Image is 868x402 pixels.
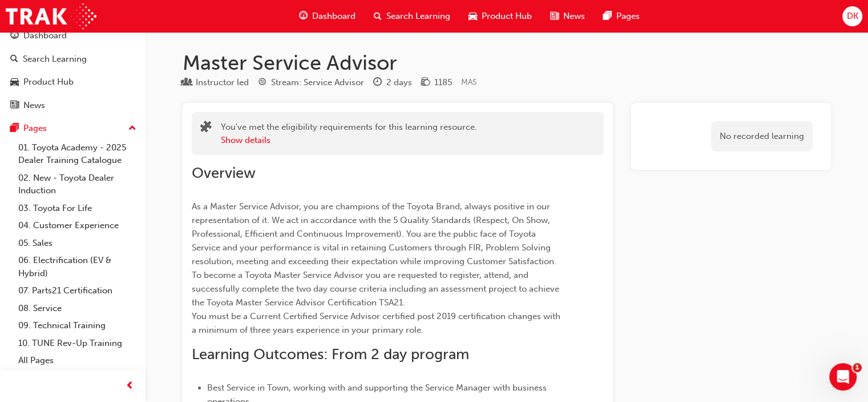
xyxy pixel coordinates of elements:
span: Pages [616,10,640,23]
span: Search Learning [386,10,450,23]
div: News [23,99,45,112]
div: Search Learning [23,53,87,66]
span: DK [846,10,858,23]
span: Learning resource code [461,77,477,87]
span: car-icon [10,77,19,87]
a: Dashboard [5,25,141,46]
div: Type [183,75,249,90]
a: pages-iconPages [594,5,649,28]
button: Pages [5,118,141,139]
span: search-icon [10,54,18,65]
a: car-iconProduct Hub [459,5,541,28]
a: 03. Toyota For Life [14,200,141,217]
span: up-icon [128,121,136,136]
a: 10. TUNE Rev-Up Training [14,335,141,352]
div: Instructor led [196,76,249,89]
a: news-iconNews [541,5,594,28]
a: 01. Toyota Academy - 2025 Dealer Training Catalogue [14,139,141,169]
span: news-icon [550,9,559,23]
a: Search Learning [5,49,141,70]
span: News [563,10,585,23]
span: puzzle-icon [200,122,212,135]
a: 05. Sales [14,234,141,252]
a: 09. Technical Training [14,317,141,335]
div: No recorded learning [711,121,813,152]
iframe: Intercom live chat [829,363,857,391]
button: Show details [221,134,271,147]
span: guage-icon [10,31,19,41]
span: learningResourceType_INSTRUCTOR_LED-icon [183,78,191,88]
button: DashboardSearch LearningProduct HubNews [5,23,141,118]
div: Product Hub [23,75,74,89]
span: Dashboard [312,10,356,23]
button: DK [842,6,862,26]
div: Duration [373,75,412,90]
div: Stream: Service Advisor [271,76,364,89]
a: 02. New - Toyota Dealer Induction [14,169,141,200]
div: Pages [23,122,47,135]
span: As a Master Service Advisor, you are champions of the Toyota Brand, always positive in our repres... [192,201,563,335]
div: 1185 [434,76,452,89]
span: 1 [853,363,862,372]
span: Learning Outcomes: From 2 day program [192,345,469,363]
a: 07. Parts21 Certification [14,282,141,300]
a: News [5,95,141,116]
a: Product Hub [5,71,141,93]
span: money-icon [421,78,430,88]
span: target-icon [258,78,267,88]
div: Stream [258,75,364,90]
span: clock-icon [373,78,382,88]
img: Trak [6,3,96,29]
a: 06. Electrification (EV & Hybrid) [14,252,141,282]
div: Dashboard [23,29,67,42]
span: Product Hub [482,10,532,23]
span: prev-icon [126,379,134,393]
a: All Pages [14,352,141,369]
span: search-icon [374,9,382,23]
span: Overview [192,164,256,182]
a: 08. Service [14,300,141,317]
h1: Master Service Advisor [183,50,831,75]
span: pages-icon [10,124,19,134]
span: news-icon [10,101,19,111]
div: Price [421,75,452,90]
div: You've met the eligibility requirements for this learning resource. [221,121,477,146]
a: 04. Customer Experience [14,217,141,234]
span: car-icon [469,9,477,23]
span: pages-icon [603,9,612,23]
a: search-iconSearch Learning [365,5,459,28]
div: 2 days [386,76,412,89]
span: guage-icon [299,9,308,23]
a: guage-iconDashboard [290,5,365,28]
